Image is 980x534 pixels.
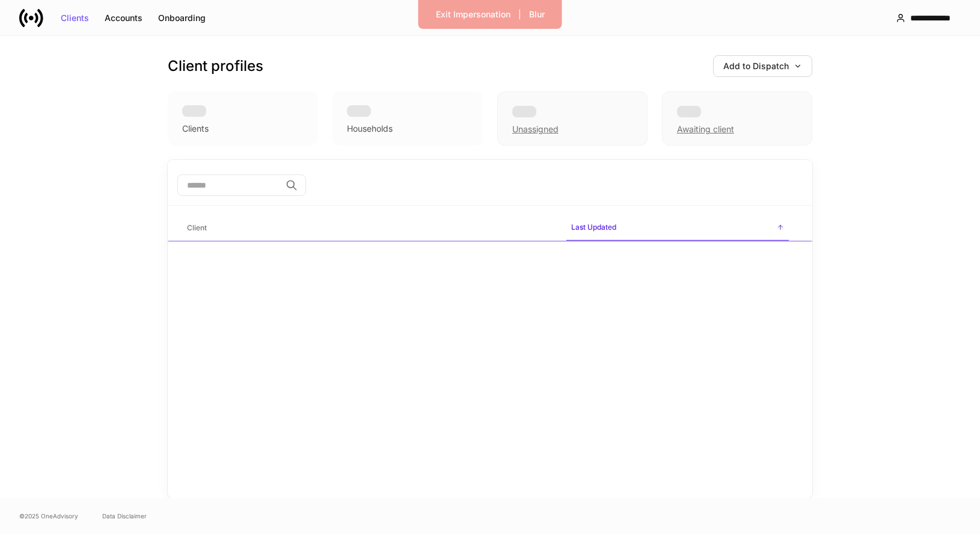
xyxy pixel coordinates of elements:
div: Blur [529,10,545,19]
span: Last Updated [566,215,789,241]
button: Add to Dispatch [713,55,812,77]
div: Unassigned [512,123,559,135]
a: Data Disclaimer [102,511,147,521]
div: Clients [61,14,89,22]
div: Exit Impersonation [436,10,510,19]
button: Onboarding [150,8,213,28]
button: Exit Impersonation [428,5,518,24]
button: Blur [521,5,553,24]
h3: Client profiles [168,57,263,76]
div: Accounts [105,14,142,22]
div: Onboarding [158,14,206,22]
h6: Client [187,222,207,233]
div: Clients [182,123,209,135]
div: Add to Dispatch [723,62,802,70]
div: Households [347,123,393,135]
div: Awaiting client [662,91,812,146]
button: Accounts [97,8,150,28]
div: Unassigned [497,91,648,146]
span: Client [182,216,557,241]
h6: Last Updated [571,221,616,233]
button: Clients [53,8,97,28]
span: © 2025 OneAdvisory [19,511,78,521]
div: Awaiting client [677,123,734,135]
